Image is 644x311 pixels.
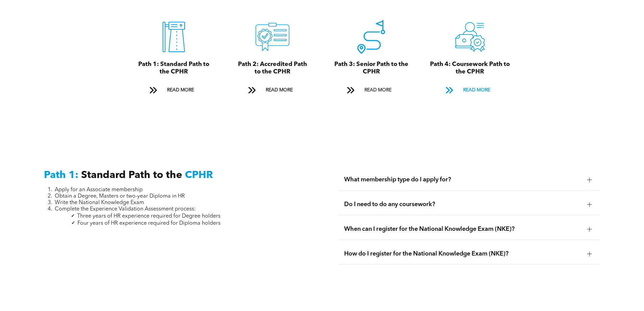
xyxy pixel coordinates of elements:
[441,84,499,96] a: READ MORE
[138,61,209,75] span: Path 1: Standard Path to the CPHR
[461,84,493,96] span: READ MORE
[344,225,582,233] span: When can I register for the National Knowledge Exam (NKE)?
[55,206,196,212] span: Complete the Experience Validation Assessment process:
[55,194,185,199] span: Obtain a Degree, Masters or two-year Diploma in HR
[77,214,220,219] span: Three years of HR experience required for Degree holders
[344,176,582,183] span: What membership type do I apply for?
[165,84,196,96] span: READ MORE
[430,61,510,75] span: Path 4: Coursework Path to the CPHR
[145,84,203,96] a: READ MORE
[344,250,582,258] span: How do I register for the National Knowledge Exam (NKE)?
[44,170,78,180] span: Path 1:
[263,84,295,96] span: READ MORE
[55,200,144,205] span: Write the National Knowledge Exam
[55,187,143,193] span: Apply for an Associate membership
[243,84,302,96] a: READ MORE
[334,61,408,75] span: Path 3: Senior Path to the CPHR
[362,84,394,96] span: READ MORE
[344,201,582,208] span: Do I need to do any coursework?
[238,61,307,75] span: Path 2: Accredited Path to the CPHR
[77,221,220,226] span: Four years of HR experience required for Diploma holders
[342,84,400,96] a: READ MORE
[185,170,213,180] span: CPHR
[81,170,182,180] span: Standard Path to the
